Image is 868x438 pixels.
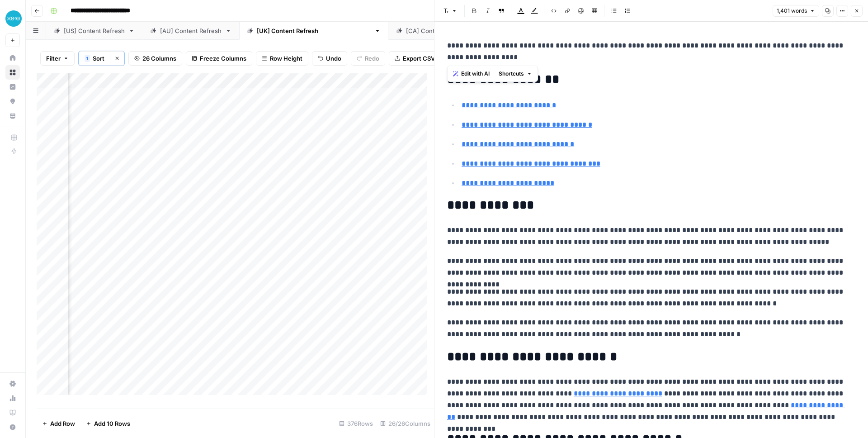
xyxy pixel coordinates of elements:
[403,54,435,63] span: Export CSV
[351,51,385,66] button: Redo
[128,51,182,66] button: 26 Columns
[5,109,20,123] a: Your Data
[389,51,441,66] button: Export CSV
[160,26,222,35] div: [AU] Content Refresh
[94,419,130,428] span: Add 10 Rows
[5,7,20,30] button: Workspace: XeroOps
[773,5,819,17] button: 1,401 words
[312,51,347,66] button: Undo
[495,68,536,80] button: Shortcuts
[40,51,75,66] button: Filter
[142,54,176,63] span: 26 Columns
[200,54,246,63] span: Freeze Columns
[406,26,467,35] div: [CA] Content Refresh
[270,54,302,63] span: Row Height
[5,65,20,80] a: Browse
[365,54,379,63] span: Redo
[64,26,125,35] div: [US] Content Refresh
[449,68,493,80] button: Edit with AI
[46,22,142,40] a: [US] Content Refresh
[335,416,377,431] div: 376 Rows
[142,22,239,40] a: [AU] Content Refresh
[5,376,20,391] a: Settings
[37,416,80,431] button: Add Row
[93,54,104,63] span: Sort
[5,51,20,65] a: Home
[50,419,75,428] span: Add Row
[85,55,90,62] div: 1
[5,405,20,420] a: Learning Hub
[46,54,61,63] span: Filter
[388,22,485,40] a: [CA] Content Refresh
[5,94,20,109] a: Opportunities
[257,26,371,35] div: [[GEOGRAPHIC_DATA]] Content Refresh
[5,420,20,434] button: Help + Support
[377,416,434,431] div: 26/26 Columns
[239,22,388,40] a: [[GEOGRAPHIC_DATA]] Content Refresh
[5,391,20,405] a: Usage
[461,70,490,78] span: Edit with AI
[5,80,20,94] a: Insights
[79,51,110,66] button: 1Sort
[499,70,524,78] span: Shortcuts
[5,10,22,27] img: XeroOps Logo
[256,51,308,66] button: Row Height
[186,51,252,66] button: Freeze Columns
[86,55,89,62] span: 1
[326,54,341,63] span: Undo
[80,416,136,431] button: Add 10 Rows
[777,7,807,15] span: 1,401 words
